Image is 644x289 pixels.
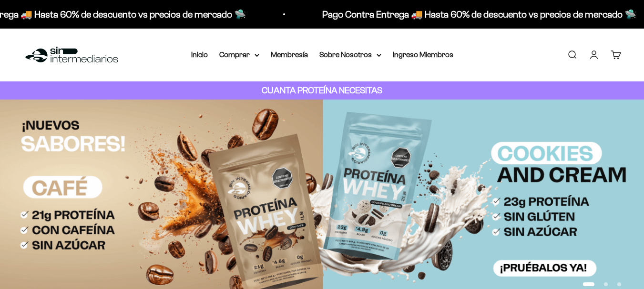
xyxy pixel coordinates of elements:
a: Inicio [191,50,208,59]
strong: CUANTA PROTEÍNA NECESITAS [262,85,382,95]
a: Ingreso Miembros [393,50,453,59]
summary: Comprar [219,49,259,61]
summary: Sobre Nosotros [319,49,381,61]
p: Pago Contra Entrega 🚚 Hasta 60% de descuento vs precios de mercado 🛸 [322,7,636,22]
a: Membresía [271,50,308,59]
